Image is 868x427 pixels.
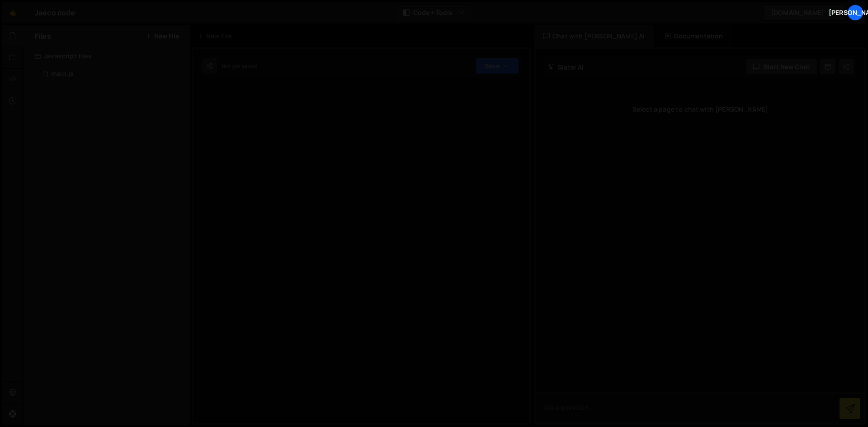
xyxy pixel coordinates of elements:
h2: Files [35,31,51,41]
div: Chat with [PERSON_NAME] AI [534,25,654,47]
button: New File [145,33,179,40]
a: 🤙 [2,2,24,23]
a: [DOMAIN_NAME] [763,5,844,21]
h2: Slater AI [548,63,584,71]
div: Javascript files [24,47,190,65]
div: main.js [51,70,74,78]
button: Start new chat [745,59,817,75]
div: Jaéco code [35,7,75,18]
div: 16764/45809.js [35,65,190,83]
div: New File [197,32,235,41]
button: Save [475,58,519,74]
button: Code + Tools [396,5,472,21]
div: Not yet saved [222,62,257,70]
a: [PERSON_NAME] [847,5,863,21]
div: Documentation [656,25,732,47]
